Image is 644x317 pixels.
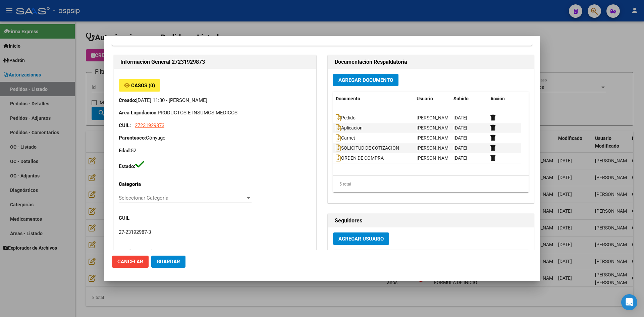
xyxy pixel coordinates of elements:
button: Guardar [151,256,185,268]
datatable-header-cell: Acción [488,92,521,106]
span: [PERSON_NAME] [417,155,452,161]
span: Acción [490,96,505,101]
p: CUIL [119,214,176,222]
button: Casos (0) [119,79,160,92]
span: Usuario [417,96,433,101]
span: [DATE] [453,115,467,120]
span: [PERSON_NAME] [417,115,452,120]
span: Pedido [336,115,356,120]
strong: Área Liquidación: [119,110,158,116]
p: Cónyuge [119,134,311,142]
button: Agregar Documento [333,74,398,86]
p: 52 [119,147,311,155]
datatable-header-cell: Usuario [414,92,451,106]
p: Categoría [119,180,176,188]
h2: Seguidores [335,217,527,225]
span: Cancelar [117,259,143,265]
span: [DATE] [453,155,467,161]
button: Cancelar [112,256,149,268]
span: Agregar Documento [338,77,393,83]
span: [DATE] [453,125,467,130]
span: [PERSON_NAME] [417,125,452,130]
strong: Edad: [119,148,131,154]
span: ORDEN DE COMPRA [336,155,384,161]
h2: Documentación Respaldatoria [335,58,527,66]
div: Open Intercom Messenger [621,294,637,310]
p: Nombre Completo [119,248,176,256]
span: [PERSON_NAME] [417,145,452,151]
strong: Parentesco: [119,135,146,141]
button: Agregar Usuario [333,232,389,245]
span: Subido [453,96,469,101]
strong: Creado: [119,97,136,103]
span: Agregar Usuario [338,236,384,242]
span: Guardar [157,259,180,265]
span: [PERSON_NAME] [417,135,452,141]
span: [DATE] [453,145,467,151]
span: 27231929873 [135,122,164,128]
span: Documento [336,96,360,101]
span: Aplicacion [336,125,363,130]
datatable-header-cell: Subido [451,92,488,106]
strong: Estado: [119,163,135,169]
span: Seleccionar Categoría [119,195,246,201]
datatable-header-cell: Documento [333,92,414,106]
span: SOLICITUD DE COTIZACION [336,145,399,151]
div: 5 total [333,176,529,193]
p: [DATE] 11:30 - [PERSON_NAME] [119,97,311,104]
p: PRODUCTOS E INSUMOS MEDICOS [119,109,311,117]
h2: Información General 27231929873 [120,58,309,66]
strong: CUIL: [119,122,131,128]
span: Casos (0) [131,83,155,89]
span: [DATE] [453,135,467,141]
span: Carnet [336,135,355,141]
